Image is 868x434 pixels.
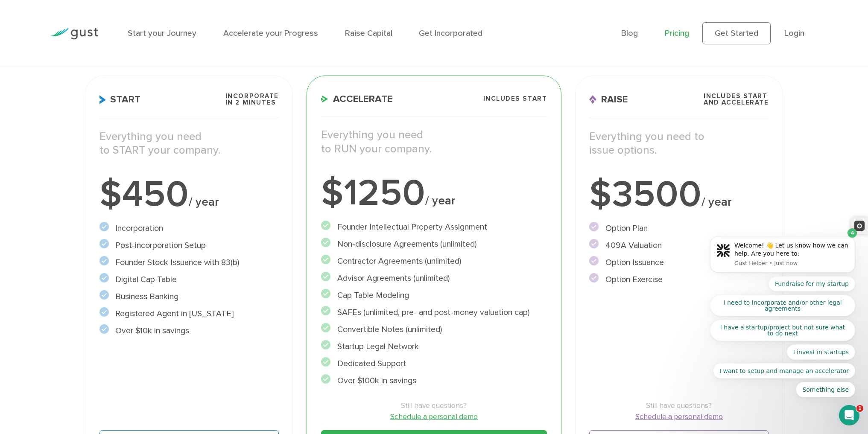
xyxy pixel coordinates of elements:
li: Non-disclosure Agreements (unlimited) [321,238,547,250]
span: Start [99,95,141,105]
span: Accelerate [321,94,393,104]
li: Founder Intellectual Property Assignment [321,221,547,233]
span: Still have questions? [321,400,547,411]
li: Option Exercise [589,273,769,285]
li: Business Banking [99,290,279,303]
span: Still have questions? [589,400,769,411]
li: Convertible Notes (unlimited) [321,323,547,335]
iframe: Intercom live chat [839,405,859,425]
img: Start Icon X2 [99,95,106,104]
li: Over $100k in savings [321,374,547,387]
span: / year [425,194,456,208]
a: Login [784,28,804,38]
div: $450 [99,176,279,213]
a: Get Started [702,22,771,44]
li: Founder Stock Issuance with 83(b) [99,256,279,268]
li: Option Plan [589,222,769,234]
a: Schedule a personal demo [589,411,769,422]
li: Option Issuance [589,256,769,268]
span: Incorporate in 2 Minutes [225,93,279,106]
span: Includes START and ACCELERATE [704,93,769,106]
span: 1 [856,405,863,412]
a: Accelerate your Progress [223,28,318,38]
li: Digital Cap Table [99,273,279,285]
span: / year [189,195,219,209]
a: Blog [621,28,638,38]
span: Includes START [483,96,547,102]
li: Over $10k in savings [99,324,279,337]
div: $3500 [589,176,769,213]
p: Everything you need to RUN your company. [321,128,547,156]
span: Raise [589,95,628,105]
li: Advisor Agreements (unlimited) [321,272,547,284]
a: Schedule a personal demo [321,411,547,422]
li: SAFEs (unlimited, pre- and post-money valuation cap) [321,306,547,318]
p: Everything you need to START your company. [99,130,279,157]
img: Raise Icon [589,95,596,104]
img: Accelerate Icon [321,96,328,102]
img: Gust Logo [50,28,98,39]
li: Registered Agent in [US_STATE] [99,307,279,320]
iframe: Intercom notifications message [697,102,868,411]
li: Dedicated Support [321,357,547,370]
li: 409A Valuation [589,239,769,251]
a: Raise Capital [345,28,392,38]
a: Start your Journey [128,28,196,38]
p: Everything you need to issue options. [589,130,769,157]
a: Get Incorporated [419,28,482,38]
li: Contractor Agreements (unlimited) [321,255,547,267]
div: $1250 [321,175,547,212]
li: Post-incorporation Setup [99,239,279,251]
li: Startup Legal Network [321,340,547,352]
li: Cap Table Modeling [321,289,547,301]
a: Pricing [665,28,689,38]
li: Incorporation [99,222,279,234]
